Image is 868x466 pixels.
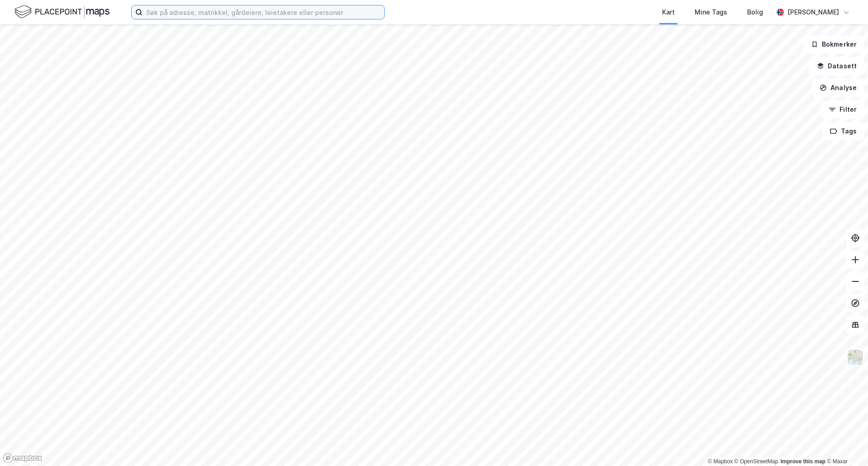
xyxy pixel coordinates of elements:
button: Filter [821,100,864,119]
button: Datasett [809,57,864,75]
a: Improve this map [781,458,825,465]
img: logo.f888ab2527a4732fd821a326f86c7f29.svg [14,4,110,20]
iframe: Chat Widget [823,423,868,466]
a: Mapbox homepage [3,453,43,463]
div: Mine Tags [695,7,727,18]
button: Tags [822,122,864,140]
div: Kart [662,7,675,18]
a: OpenStreetMap [734,458,778,465]
input: Søk på adresse, matrikkel, gårdeiere, leietakere eller personer [143,5,384,19]
div: Kontrollprogram for chat [823,423,868,466]
div: Bolig [747,7,763,18]
button: Analyse [812,79,864,97]
a: Mapbox [708,458,733,465]
div: [PERSON_NAME] [787,7,839,18]
button: Bokmerker [803,35,864,53]
img: Z [847,349,864,366]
